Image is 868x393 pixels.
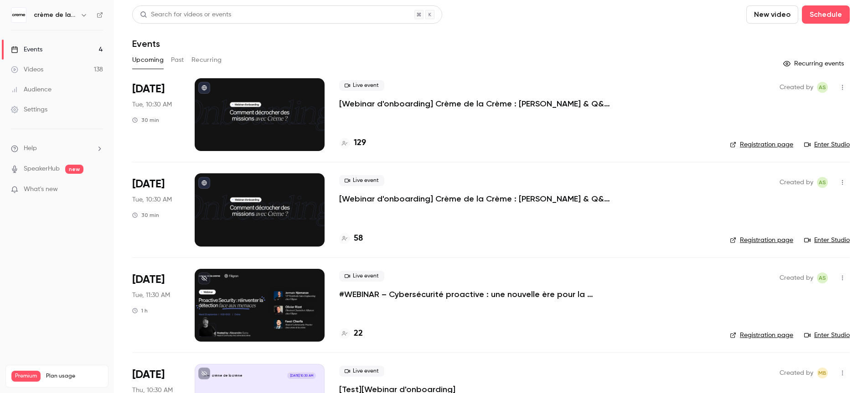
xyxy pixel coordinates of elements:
span: Tue, 10:30 AM [132,195,172,204]
a: Registration page [730,331,793,340]
div: 1 h [132,307,148,314]
li: help-dropdown-opener [11,144,103,153]
div: Audience [11,85,52,94]
span: [DATE] [132,82,165,96]
div: 30 min [132,116,159,124]
a: Registration page [730,140,793,149]
span: Live event [339,271,384,282]
a: Enter Studio [804,236,850,245]
a: Enter Studio [804,140,850,149]
span: Help [24,144,37,153]
div: Sep 23 Tue, 11:30 AM (Europe/Paris) [132,269,180,342]
span: Alexandre Sutra [817,82,828,93]
span: [DATE] [132,177,165,191]
button: Upcoming [132,53,164,67]
span: Live event [339,175,384,186]
span: Live event [339,366,384,377]
button: Recurring events [779,56,850,71]
a: [Webinar d'onboarding] Crème de la Crème : [PERSON_NAME] & Q&A par [PERSON_NAME] [339,193,613,204]
div: Events [11,45,42,54]
button: Schedule [802,5,850,24]
span: Created by [780,272,813,283]
span: [DATE] 10:30 AM [287,373,315,379]
h4: 129 [354,137,366,149]
div: Videos [11,65,43,74]
span: Premium [11,371,41,382]
h4: 22 [354,327,363,340]
button: New video [746,5,798,24]
span: Created by [780,177,813,188]
div: Sep 23 Tue, 10:30 AM (Europe/Madrid) [132,173,180,246]
span: Alexandre Sutra [817,272,828,283]
a: SpeakerHub [24,164,60,174]
span: AS [819,272,826,283]
button: Past [171,53,184,67]
span: new [65,165,83,174]
span: [DATE] [132,272,165,287]
a: Enter Studio [804,331,850,340]
div: Sep 16 Tue, 10:30 AM (Europe/Madrid) [132,78,180,151]
a: 22 [339,327,363,340]
p: crème de la crème [212,373,243,378]
span: Alexandre Sutra [817,177,828,188]
div: 30 min [132,212,159,219]
span: Plan usage [46,373,103,380]
a: 129 [339,137,366,149]
a: Registration page [730,236,793,245]
span: Created by [780,368,813,378]
h6: crème de la crème [34,10,77,20]
a: 58 [339,232,363,245]
span: mb [818,368,827,378]
a: #WEBINAR – Cybersécurité proactive : une nouvelle ère pour la détection des menaces avec [PERSON_... [339,289,613,300]
span: AS [819,82,826,93]
h1: Events [132,38,160,49]
h4: 58 [354,232,363,245]
div: Settings [11,105,47,114]
div: Search for videos or events [140,10,231,20]
a: [Webinar d'onboarding] Crème de la Crème : [PERSON_NAME] & Q&A par [PERSON_NAME] [339,98,613,109]
span: Live event [339,80,384,91]
span: What's new [24,185,58,194]
span: Tue, 10:30 AM [132,100,172,109]
button: Recurring [191,53,222,67]
span: melanie b [817,368,828,378]
img: crème de la crème [11,8,26,22]
span: Created by [780,82,813,93]
span: [DATE] [132,368,165,382]
span: Tue, 11:30 AM [132,291,170,300]
span: AS [819,177,826,188]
